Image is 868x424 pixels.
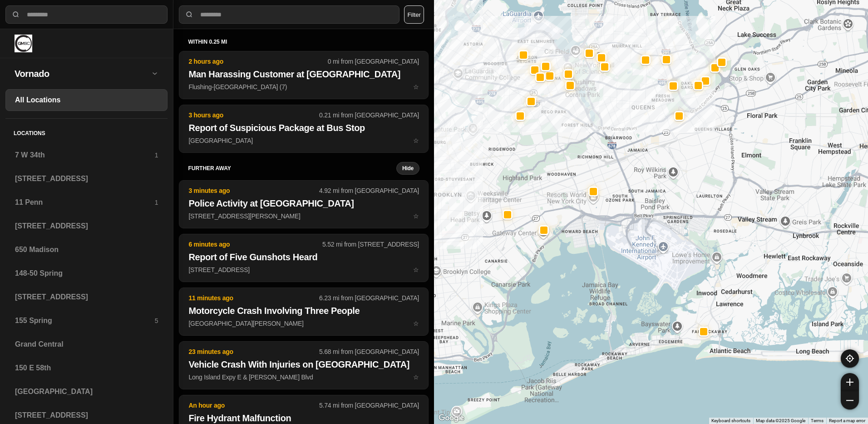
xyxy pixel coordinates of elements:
a: [GEOGRAPHIC_DATA] [5,381,168,403]
a: 6 minutes ago5.52 mi from [STREET_ADDRESS]Report of Five Gunshots Heard[STREET_ADDRESS]star [179,266,429,273]
a: 650 Madison [5,239,168,261]
a: [STREET_ADDRESS] [5,215,168,237]
p: Long Island Expy E & [PERSON_NAME] Blvd [188,373,419,382]
img: zoom-out [846,397,853,404]
button: zoom-in [841,373,859,391]
span: star [413,320,419,327]
p: 6.23 mi from [GEOGRAPHIC_DATA] [319,293,419,303]
h3: 7 W 34th [15,150,155,161]
button: 2 hours ago0 mi from [GEOGRAPHIC_DATA]Man Harassing Customer at [GEOGRAPHIC_DATA]Flushing-[GEOGRA... [179,51,429,99]
h2: Vehicle Crash With Injuries on [GEOGRAPHIC_DATA] [188,358,419,371]
h3: [STREET_ADDRESS] [15,221,158,232]
p: 5 [155,316,158,325]
h3: 148-50 Spring [15,268,158,279]
p: Flushing-[GEOGRAPHIC_DATA] (7) [188,82,419,91]
button: Hide [396,162,419,175]
a: Grand Central [5,333,168,355]
h3: 11 Penn [15,197,155,208]
img: logo [15,35,32,52]
h3: [GEOGRAPHIC_DATA] [15,386,158,397]
p: 5.74 mi from [GEOGRAPHIC_DATA] [319,401,419,410]
a: 3 hours ago0.21 mi from [GEOGRAPHIC_DATA]Report of Suspicious Package at Bus Stop[GEOGRAPHIC_DATA... [179,136,429,144]
h3: Grand Central [15,339,158,350]
p: 4.92 mi from [GEOGRAPHIC_DATA] [319,186,419,195]
h2: Man Harassing Customer at [GEOGRAPHIC_DATA] [188,68,419,81]
a: Open this area in Google Maps (opens a new window) [436,412,466,424]
p: An hour ago [188,401,319,410]
h3: 650 Madison [15,244,158,255]
a: [STREET_ADDRESS] [5,286,168,308]
button: 11 minutes ago6.23 mi from [GEOGRAPHIC_DATA]Motorcycle Crash Involving Three People[GEOGRAPHIC_DA... [179,288,429,336]
p: 11 minutes ago [188,293,319,303]
a: Report a map error [829,418,865,423]
h5: further away [188,165,396,172]
h3: [STREET_ADDRESS] [15,292,158,303]
button: 3 minutes ago4.92 mi from [GEOGRAPHIC_DATA]Police Activity at [GEOGRAPHIC_DATA][STREET_ADDRESS][P... [179,180,429,228]
h3: [STREET_ADDRESS] [15,410,158,421]
button: recenter [841,349,859,368]
p: 3 hours ago [188,111,319,120]
span: star [413,266,419,273]
img: recenter [846,354,854,363]
p: 23 minutes ago [188,347,319,356]
span: star [413,137,419,144]
a: 150 E 58th [5,357,168,379]
h2: Police Activity at [GEOGRAPHIC_DATA] [188,197,419,210]
button: 3 hours ago0.21 mi from [GEOGRAPHIC_DATA]Report of Suspicious Package at Bus Stop[GEOGRAPHIC_DATA... [179,105,429,153]
p: 0 mi from [GEOGRAPHIC_DATA] [328,57,419,66]
h3: 150 E 58th [15,363,158,374]
small: Hide [402,165,414,172]
a: 7 W 34th1 [5,144,168,166]
a: 3 minutes ago4.92 mi from [GEOGRAPHIC_DATA]Police Activity at [GEOGRAPHIC_DATA][STREET_ADDRESS][P... [179,212,429,220]
p: 6 minutes ago [188,240,322,249]
img: Google [436,412,466,424]
span: star [413,212,419,220]
button: 23 minutes ago5.68 mi from [GEOGRAPHIC_DATA]Vehicle Crash With Injuries on [GEOGRAPHIC_DATA]Long ... [179,341,429,389]
p: 0.21 mi from [GEOGRAPHIC_DATA] [319,111,419,120]
button: Keyboard shortcuts [711,418,750,424]
h2: Report of Suspicious Package at Bus Stop [188,121,419,134]
p: [STREET_ADDRESS][PERSON_NAME] [188,212,419,221]
button: Filter [404,5,424,24]
p: 1 [155,198,158,207]
p: 1 [155,151,158,160]
p: [GEOGRAPHIC_DATA][PERSON_NAME] [188,319,419,328]
h2: Vornado [15,67,151,80]
a: 11 minutes ago6.23 mi from [GEOGRAPHIC_DATA]Motorcycle Crash Involving Three People[GEOGRAPHIC_DA... [179,319,429,327]
img: search [11,10,20,19]
h3: 155 Spring [15,315,155,326]
h3: All Locations [15,95,158,106]
h2: Motorcycle Crash Involving Three People [188,304,419,317]
a: All Locations [5,89,168,111]
a: 23 minutes ago5.68 mi from [GEOGRAPHIC_DATA]Vehicle Crash With Injuries on [GEOGRAPHIC_DATA]Long ... [179,373,429,381]
p: 5.68 mi from [GEOGRAPHIC_DATA] [319,347,419,356]
button: zoom-out [841,391,859,409]
a: 2 hours ago0 mi from [GEOGRAPHIC_DATA]Man Harassing Customer at [GEOGRAPHIC_DATA]Flushing-[GEOGRA... [179,83,429,91]
a: 11 Penn1 [5,192,168,213]
a: Terms (opens in new tab) [811,418,824,423]
img: zoom-in [846,379,853,386]
h5: Locations [5,119,168,144]
span: Map data ©2025 Google [756,418,805,423]
img: search [185,10,194,19]
a: [STREET_ADDRESS] [5,168,168,190]
img: open [151,70,158,77]
p: 5.52 mi from [STREET_ADDRESS] [322,240,419,249]
h2: Report of Five Gunshots Heard [188,251,419,263]
a: 148-50 Spring [5,262,168,284]
span: star [413,374,419,381]
p: [GEOGRAPHIC_DATA] [188,136,419,145]
a: 155 Spring5 [5,310,168,332]
p: [STREET_ADDRESS] [188,265,419,274]
p: 2 hours ago [188,57,327,66]
h5: within 0.25 mi [188,38,419,45]
button: 6 minutes ago5.52 mi from [STREET_ADDRESS]Report of Five Gunshots Heard[STREET_ADDRESS]star [179,234,429,282]
h3: [STREET_ADDRESS] [15,173,158,184]
span: star [413,83,419,91]
p: 3 minutes ago [188,186,319,195]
